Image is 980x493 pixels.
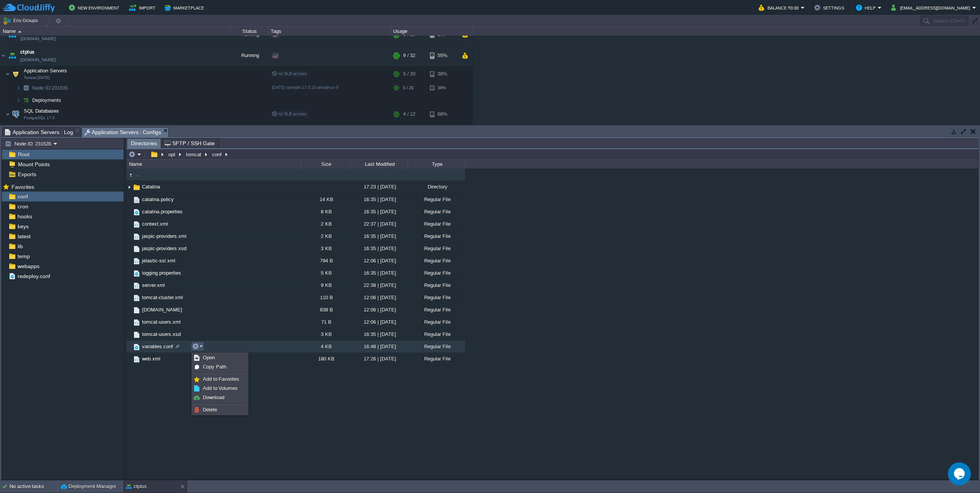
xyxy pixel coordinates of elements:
[141,355,162,362] span: web.xml
[16,94,21,106] img: AMDAwAAAACH5BAEAAAAALAAAAAABAAEAAAICRAEAOw==
[350,328,408,340] div: 16:35 | [DATE]
[126,218,132,230] img: AMDAwAAAACH5BAEAAAAALAAAAAABAAEAAAICRAEAOw==
[141,257,176,264] a: jelastic-ssl.xml
[185,151,203,158] button: tomcat
[16,263,41,270] a: webapps
[301,328,350,340] div: 3 KB
[21,122,31,134] img: AMDAwAAAACH5BAEAAAAALAAAAAABAAEAAAICRAEAOw==
[203,364,226,370] span: Copy Path
[301,316,350,328] div: 71 B
[141,196,175,203] a: catalina.policy
[20,35,56,43] a: [DOMAIN_NAME]
[408,206,465,218] div: Regular File
[5,106,10,122] img: AMDAwAAAACH5BAEAAAAALAAAAAABAAEAAAICRAEAOw==
[126,255,132,267] img: AMDAwAAAACH5BAEAAAAALAAAAAABAAEAAAICRAEAOw==
[126,328,132,340] img: AMDAwAAAACH5BAEAAAAALAAAAAABAAEAAAICRAEAOw==
[408,316,465,328] div: Regular File
[403,106,415,122] div: 4 / 12
[814,3,846,12] button: Settings
[5,140,54,147] button: Node ID: 231535
[891,3,972,12] button: [EMAIL_ADDRESS][DOMAIN_NAME]
[193,375,247,383] a: Add to Favorites
[16,233,32,240] a: latest
[350,206,408,218] div: 16:35 | [DATE]
[269,27,390,36] div: Tags
[1,27,230,36] div: Name
[301,279,350,291] div: 9 KB
[126,353,132,365] img: AMDAwAAAACH5BAEAAAAALAAAAAABAAEAAAICRAEAOw==
[16,223,30,230] span: keys
[132,183,141,192] img: AMDAwAAAACH5BAEAAAAALAAAAAABAAEAAAICRAEAOw==
[18,31,21,33] img: AMDAwAAAACH5BAEAAAAALAAAAAABAAEAAAICRAEAOw==
[301,353,350,365] div: 180 KB
[23,67,68,74] span: Application Servers
[16,203,29,210] a: cron
[141,294,184,301] a: tomcat-cluster.xml
[203,407,217,413] span: Delete
[16,151,31,158] a: Root
[430,45,455,66] div: 55%
[141,343,174,350] a: variables.conf
[141,306,183,313] a: [DOMAIN_NAME]
[132,282,141,290] img: AMDAwAAAACH5BAEAAAAALAAAAAABAAEAAAICRAEAOw==
[16,193,29,200] span: conf
[126,193,132,205] img: AMDAwAAAACH5BAEAAAAALAAAAAABAAEAAAICRAEAOw==
[408,267,465,279] div: Regular File
[408,218,465,230] div: Regular File
[301,230,350,242] div: 2 KB
[126,292,132,303] img: AMDAwAAAACH5BAEAAAAALAAAAAABAAEAAAICRAEAOw==
[272,111,307,116] span: no SLB access
[301,292,350,303] div: 110 B
[350,181,408,193] div: 17:23 | [DATE]
[132,355,141,364] img: AMDAwAAAACH5BAEAAAAALAAAAAABAAEAAAICRAEAOw==
[16,243,24,250] span: lib
[408,353,465,365] div: Regular File
[350,255,408,267] div: 12:06 | [DATE]
[141,282,166,288] a: server.xml
[301,242,350,254] div: 3 KB
[129,3,158,12] button: Import
[126,316,132,328] img: AMDAwAAAACH5BAEAAAAALAAAAAABAAEAAAICRAEAOw==
[132,245,141,253] img: AMDAwAAAACH5BAEAAAAALAAAAAABAAEAAAICRAEAOw==
[132,220,141,229] img: AMDAwAAAACH5BAEAAAAALAAAAAABAAEAAAICRAEAOw==
[350,316,408,328] div: 12:06 | [DATE]
[230,45,268,66] div: Running
[167,151,177,158] button: opt
[759,3,801,12] button: Balance ₹0.00
[135,171,140,178] a: ..
[16,253,31,260] a: temp
[31,97,62,103] a: Deployments
[408,328,465,340] div: Regular File
[430,66,455,82] div: 38%
[165,139,215,148] span: SFTP / SSH Gate
[126,341,132,352] img: AMDAwAAAACH5BAEAAAAALAAAAAABAAEAAAICRAEAOw==
[23,108,60,114] span: SQL Databases
[132,318,141,327] img: AMDAwAAAACH5BAEAAAAALAAAAAABAAEAAAICRAEAOw==
[203,355,215,360] span: Open
[141,233,188,239] a: jaspic-providers.xml
[132,331,141,339] img: AMDAwAAAACH5BAEAAAAALAAAAAABAAEAAAICRAEAOw==
[301,160,350,169] div: Size
[141,319,182,325] a: tomcat-users.xml
[3,15,41,26] button: Env Groups
[856,3,878,12] button: Help
[126,242,132,254] img: AMDAwAAAACH5BAEAAAAALAAAAAABAAEAAAICRAEAOw==
[301,267,350,279] div: 5 KB
[10,183,35,190] span: Favorites
[141,183,161,190] a: Catalina
[230,27,268,36] div: Status
[408,279,465,291] div: Regular File
[20,48,35,56] a: ctplus
[408,193,465,205] div: Regular File
[21,82,31,94] img: AMDAwAAAACH5BAEAAAAALAAAAAABAAEAAAICRAEAOw==
[272,85,338,90] span: [DATE]-openjdk-17.0.15-almalinux-9
[31,85,69,91] a: Node ID:231535
[16,213,33,220] a: hooks
[430,122,455,134] div: 66%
